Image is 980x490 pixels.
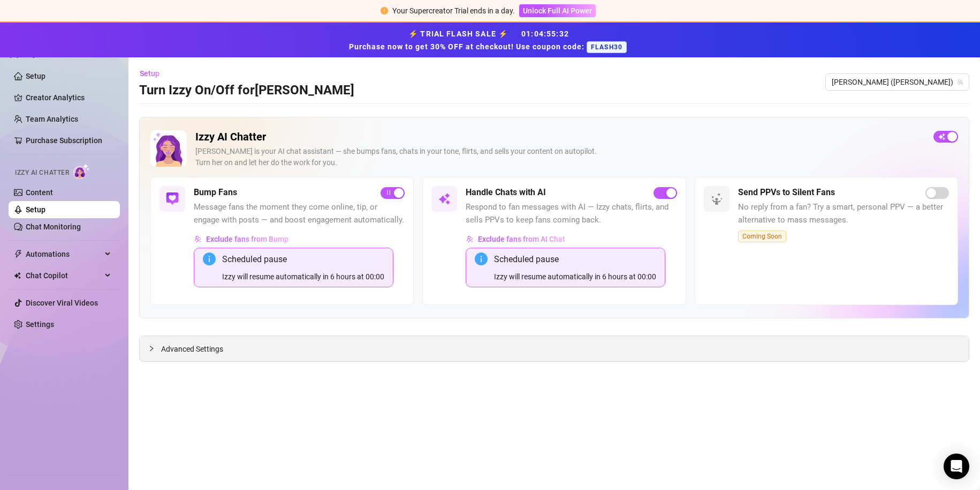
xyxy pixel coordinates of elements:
[466,186,546,199] h5: Handle Chats with AI
[26,320,54,329] a: Settings
[148,345,155,352] span: collapsed
[14,272,21,279] img: Chat Copilot
[195,146,925,168] div: [PERSON_NAME] is your AI chat assistant — she bumps fans, chats in your tone, flirts, and sells y...
[494,271,656,283] div: Izzy will resume automatically in 6 hours at 00:00
[206,235,288,243] span: Exclude fans from Bump
[710,192,723,205] img: svg%3e
[194,201,405,226] span: Message fans the moment they come online, tip, or engage with posts — and boost engagement automa...
[26,246,102,263] span: Automations
[519,4,596,17] button: Unlock Full AI Power
[73,164,90,179] img: AI Chatter
[222,271,384,283] div: Izzy will resume automatically in 6 hours at 00:00
[203,253,216,265] span: info-circle
[161,343,223,355] span: Advanced Settings
[194,231,289,248] button: Exclude fans from Bump
[194,235,202,243] img: svg%3e
[195,130,925,144] h2: Izzy AI Chatter
[194,186,237,199] h5: Bump Fans
[14,250,22,258] span: thunderbolt
[519,6,596,15] a: Unlock Full AI Power
[738,231,786,242] span: Coming Soon
[466,235,474,243] img: svg%3e
[26,267,102,284] span: Chat Copilot
[466,231,566,248] button: Exclude fans from AI Chat
[381,7,388,14] span: exclamation-circle
[478,235,565,243] span: Exclude fans from AI Chat
[26,89,111,106] a: Creator Analytics
[349,42,587,51] strong: Purchase now to get 30% OFF at checkout! Use coupon code:
[392,6,515,15] span: Your Supercreator Trial ends in a day.
[26,115,78,123] a: Team Analytics
[139,65,168,82] button: Setup
[466,201,677,226] span: Respond to fan messages with AI — Izzy chats, flirts, and sells PPVs to keep fans coming back.
[26,132,111,149] a: Purchase Subscription
[26,205,45,214] a: Setup
[26,72,45,80] a: Setup
[944,454,969,479] div: Open Intercom Messenger
[521,29,569,38] span: 01 : 04 : 55 : 32
[139,82,354,99] h3: Turn Izzy On/Off for [PERSON_NAME]
[957,79,963,85] span: team
[26,188,53,197] a: Content
[438,192,451,205] img: svg%3e
[587,41,627,53] span: FLASH30
[26,222,81,231] a: Chat Monitoring
[738,201,949,226] span: No reply from a fan? Try a smart, personal PPV — a better alternative to mass messages.
[738,186,835,199] h5: Send PPVs to Silent Fans
[15,168,69,178] span: Izzy AI Chatter
[148,343,161,354] div: collapsed
[494,253,656,266] div: Scheduled pause
[140,69,159,78] span: Setup
[166,192,179,205] img: svg%3e
[222,253,384,266] div: Scheduled pause
[523,6,592,15] span: Unlock Full AI Power
[475,253,488,265] span: info-circle
[150,130,187,167] img: Izzy AI Chatter
[349,29,631,51] strong: ⚡ TRIAL FLASH SALE ⚡
[26,299,98,307] a: Discover Viral Videos
[832,74,963,90] span: Johnnyrichs (johnnyrichsxx)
